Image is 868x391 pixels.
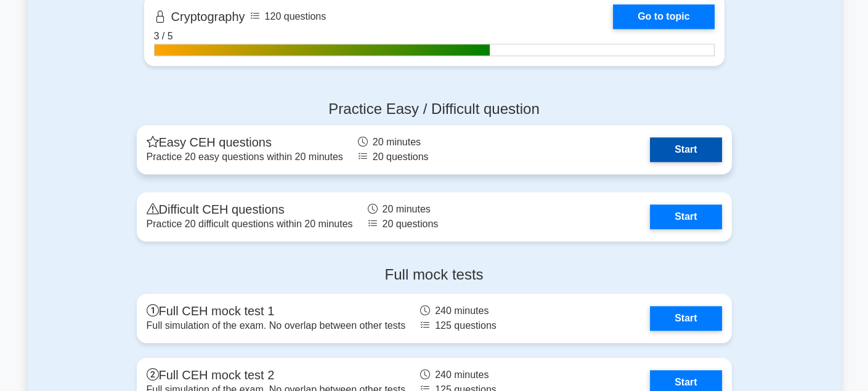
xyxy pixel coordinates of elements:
[650,137,721,162] a: Start
[137,100,732,118] h4: Practice Easy / Difficult question
[137,266,732,284] h4: Full mock tests
[613,4,714,29] a: Go to topic
[650,204,721,229] a: Start
[650,306,721,331] a: Start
